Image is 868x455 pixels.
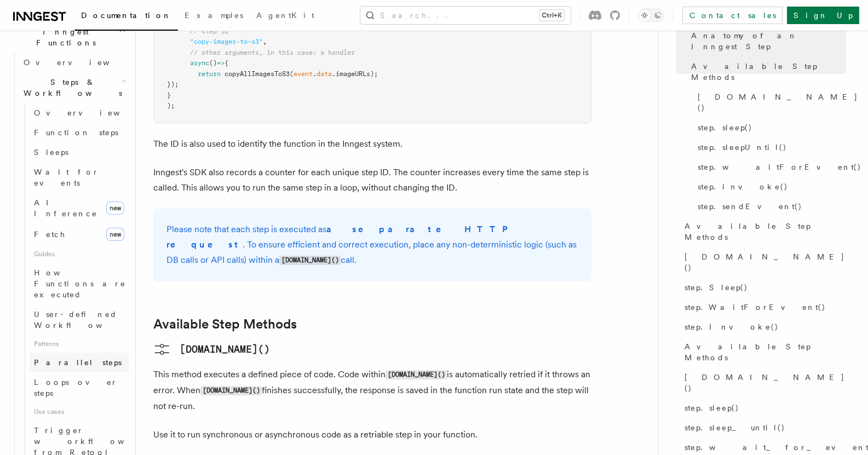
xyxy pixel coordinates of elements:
[153,427,591,442] p: Use it to run synchronous or asynchronous code as a retriable step in your function.
[680,247,846,278] a: [DOMAIN_NAME]()
[30,223,129,245] a: Fetchnew
[209,59,217,67] span: ()
[34,310,133,330] span: User-defined Workflows
[178,3,250,30] a: Examples
[106,228,124,241] span: new
[19,77,122,99] span: Steps & Workflows
[685,282,748,293] span: step.Sleep()
[698,142,787,153] span: step.sleepUntil()
[685,402,739,413] span: step.sleep()
[279,256,341,265] code: [DOMAIN_NAME]()
[263,38,267,45] span: ,
[693,137,846,157] a: step.sleepUntil()
[166,224,515,250] strong: a separate HTTP request
[685,321,779,332] span: step.Invoke()
[256,11,314,20] span: AgentKit
[693,87,846,118] a: [DOMAIN_NAME]()
[190,38,263,45] span: "copy-images-to-s3"
[180,342,270,357] pre: [DOMAIN_NAME]()
[698,162,861,172] span: step.waitForEvent()
[698,91,858,113] span: [DOMAIN_NAME]()
[685,251,846,273] span: [DOMAIN_NAME]()
[685,302,826,313] span: step.WaitForEvent()
[539,10,564,21] kbd: Ctrl+K
[787,7,859,24] a: Sign Up
[30,142,129,162] a: Sleeps
[680,398,846,418] a: step.sleep()
[30,193,129,223] a: AI Inferencenew
[294,70,313,78] span: event
[693,157,846,177] a: step.waitForEvent()
[34,108,147,117] span: Overview
[680,367,846,398] a: [DOMAIN_NAME]()
[190,49,355,56] span: // other arguments, in this case: a handler
[360,7,571,24] button: Search...Ctrl+K
[190,27,228,35] span: // step ID
[153,316,297,332] a: Available Step Methods
[217,59,225,67] span: =>
[680,297,846,317] a: step.WaitForEvent()
[34,148,68,157] span: Sleeps
[185,11,243,20] span: Examples
[30,372,129,403] a: Loops over steps
[225,59,228,67] span: {
[682,7,783,24] a: Contact sales
[30,103,129,123] a: Overview
[680,418,846,437] a: step.sleep_until()
[685,372,846,394] span: [DOMAIN_NAME]()
[685,341,846,363] span: Available Step Methods
[153,136,591,152] p: The ID is also used to identify the function in the Inngest system.
[638,9,664,22] button: Toggle dark mode
[153,341,270,358] a: [DOMAIN_NAME]()
[687,56,846,87] a: Available Step Methods
[34,378,118,398] span: Loops over steps
[200,386,262,395] code: [DOMAIN_NAME]()
[30,263,129,304] a: How Functions are executed
[190,59,209,67] span: async
[680,317,846,337] a: step.Invoke()
[34,198,97,218] span: AI Inference
[34,128,118,137] span: Function steps
[30,304,129,335] a: User-defined Workflows
[693,118,846,137] a: step.sleep()
[167,91,171,99] span: }
[685,422,785,433] span: step.sleep_until()
[9,26,118,48] span: Inngest Functions
[386,370,447,379] code: [DOMAIN_NAME]()
[680,216,846,247] a: Available Step Methods
[680,337,846,367] a: Available Step Methods
[166,222,578,268] p: Please note that each step is executed as . To ensure efficient and correct execution, place any ...
[30,403,129,421] span: Use cases
[685,221,846,243] span: Available Step Methods
[19,53,129,72] a: Overview
[24,58,136,67] span: Overview
[34,268,126,299] span: How Functions are executed
[225,70,290,78] span: copyAllImagesToS3
[332,70,378,78] span: .imageURLs);
[698,122,752,133] span: step.sleep()
[30,162,129,193] a: Wait for events
[317,70,332,78] span: data
[30,335,129,353] span: Patterns
[698,201,802,212] span: step.sendEvent()
[693,177,846,197] a: step.invoke()
[691,61,846,83] span: Available Step Methods
[74,3,178,31] a: Documentation
[34,168,99,187] span: Wait for events
[30,245,129,263] span: Guides
[167,80,179,88] span: });
[250,3,321,30] a: AgentKit
[153,367,591,414] p: This method executes a defined piece of code. Code within is automatically retried if it throws a...
[34,230,66,239] span: Fetch
[30,353,129,372] a: Parallel steps
[30,123,129,142] a: Function steps
[313,70,317,78] span: .
[680,278,846,297] a: step.Sleep()
[167,102,175,110] span: );
[9,22,129,53] button: Inngest Functions
[81,11,171,20] span: Documentation
[698,181,788,192] span: step.invoke()
[198,70,221,78] span: return
[687,26,846,56] a: Anatomy of an Inngest Step
[153,165,591,195] p: Inngest's SDK also records a counter for each unique step ID. The counter increases every time th...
